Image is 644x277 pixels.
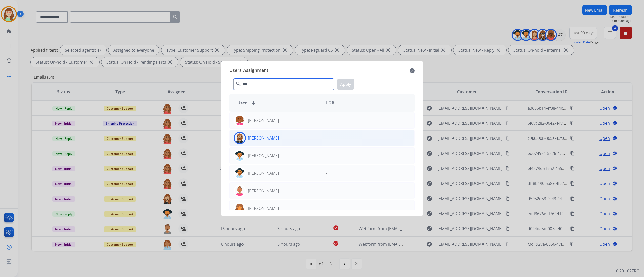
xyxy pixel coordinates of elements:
[337,79,354,90] button: Apply
[326,188,327,194] p: -
[326,153,327,159] p: -
[248,153,279,159] p: [PERSON_NAME]
[251,100,257,106] mat-icon: arrow_downward
[248,188,279,194] p: [PERSON_NAME]
[235,81,242,87] mat-icon: search
[326,117,327,123] p: -
[248,170,279,176] p: [PERSON_NAME]
[326,100,334,106] span: LOB
[248,205,279,211] p: [PERSON_NAME]
[248,117,279,123] p: [PERSON_NAME]
[326,170,327,176] p: -
[229,67,268,75] span: Users Assignment
[326,205,327,211] p: -
[410,68,415,74] mat-icon: close
[326,135,327,141] p: -
[233,100,322,106] div: User
[248,135,279,141] p: [PERSON_NAME]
